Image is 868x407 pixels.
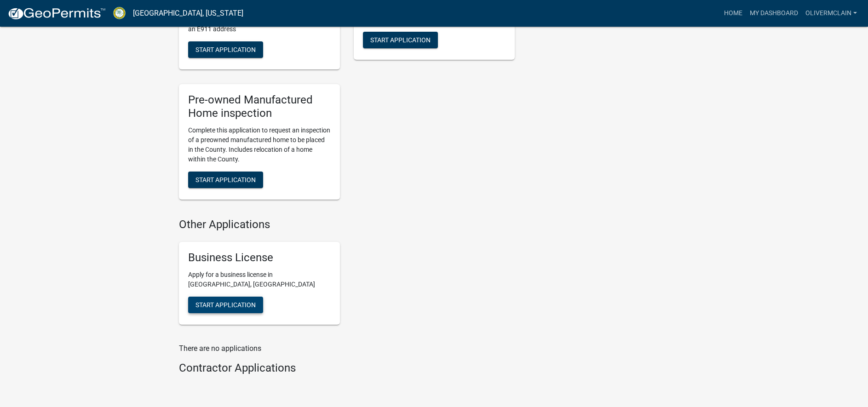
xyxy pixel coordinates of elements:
[802,5,861,22] a: olivermclain
[179,361,515,378] wm-workflow-list-section: Contractor Applications
[133,6,243,21] a: [GEOGRAPHIC_DATA], [US_STATE]
[370,36,431,44] span: Start Application
[188,93,331,120] h5: Pre-owned Manufactured Home inspection
[195,301,256,309] span: Start Application
[188,251,331,264] h5: Business License
[188,41,263,58] button: Start Application
[179,361,515,375] h4: Contractor Applications
[746,5,802,22] a: My Dashboard
[188,126,331,164] p: Complete this application to request an inspection of a preowned manufactured home to be placed i...
[363,32,438,48] button: Start Application
[195,176,256,183] span: Start Application
[179,218,515,231] h4: Other Applications
[720,5,746,22] a: Home
[195,46,256,53] span: Start Application
[179,343,515,354] p: There are no applications
[179,218,515,332] wm-workflow-list-section: Other Applications
[113,7,126,19] img: Crawford County, Georgia
[188,297,263,313] button: Start Application
[188,172,263,188] button: Start Application
[188,270,331,289] p: Apply for a business license in [GEOGRAPHIC_DATA], [GEOGRAPHIC_DATA]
